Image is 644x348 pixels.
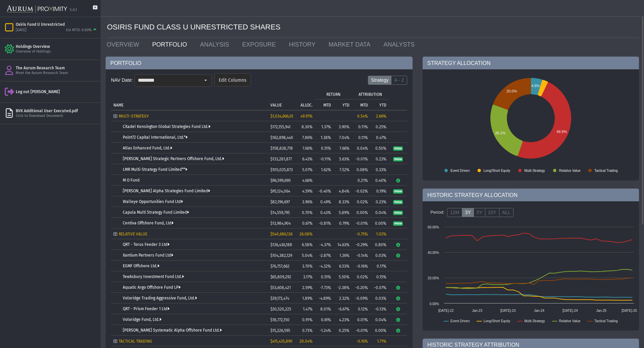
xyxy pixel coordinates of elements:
[200,75,211,86] div: Select
[195,38,237,51] a: ANALYSIS
[333,293,352,303] td: 2.32%
[123,189,210,193] a: [PERSON_NAME] Alpha Strategies Fund Limited
[354,232,368,236] div: -0.75%
[333,261,352,271] td: 6.53%
[370,239,389,250] td: 0.80%
[270,253,292,258] span: $104,382,129
[352,325,370,336] td: -0.01%
[352,132,370,143] td: 0.11%
[323,103,331,108] p: MTD
[111,74,135,86] div: NAV Date:
[450,319,470,323] text: Event Driven
[302,135,313,140] span: 7.86%
[370,271,389,282] td: 0.15%
[302,328,313,333] span: 0.73%
[450,169,470,172] text: Event Driven
[102,38,147,51] a: OVERVIEW
[393,189,403,193] a: Pulse
[16,44,98,49] div: Holdings Overview
[333,186,352,196] td: 4.84%
[506,89,517,93] text: 20.0%
[474,208,485,217] label: 5Y
[70,8,77,13] div: 5.0.1
[123,221,173,225] a: Centiva Offshore Fund, Ltd
[370,282,389,293] td: -0.07%
[270,221,291,226] span: $13,984,904
[333,164,352,175] td: 7.52%
[270,157,292,161] span: $133,281,877
[302,210,313,215] span: 0.70%
[622,309,637,312] text: [DATE]-25
[123,242,169,247] a: QRT - Torus Feeder 3 Ltd
[300,339,313,344] span: 20.04%
[352,271,370,282] td: 0.02%
[237,38,284,51] a: EXPOSURE
[333,132,352,143] td: 7.04%
[123,210,189,215] a: Capula Multi Strategy Fund Limited
[270,275,291,279] span: $65,809,292
[352,143,370,153] td: 0.04%
[315,282,333,293] td: -7.73%
[315,99,333,110] td: Column MTD
[352,153,370,164] td: -0.01%
[370,303,389,314] td: -0.13%
[333,239,352,250] td: 14.63%
[370,153,389,164] td: 0.23%
[270,307,291,311] span: $30,520,225
[16,65,98,71] div: The Aurum Research Team
[119,232,147,236] span: RELATIVE VALUE
[270,339,292,344] span: $415,435,890
[326,92,340,97] p: RETURN
[352,261,370,271] td: -0.16%
[430,302,439,306] text: 0.00%
[393,200,403,205] span: Pulse
[16,89,98,94] div: Log out [PERSON_NAME]
[352,175,370,186] td: 0.21%
[524,319,545,323] text: Multi-Strategy
[438,309,454,312] text: [DATE]-22
[302,125,313,129] span: 8.30%
[370,164,389,175] td: 0.33%
[16,71,98,76] div: Meet the Aurum Research Team
[559,319,581,323] text: Relative Value
[462,208,474,217] label: 3Y
[428,276,439,280] text: 20.00%
[531,84,540,88] text: 4.8%
[370,293,389,303] td: 0.03%
[315,271,333,282] td: 0.51%
[123,328,222,333] a: [PERSON_NAME] Systematic Alpha Offshore Fund Ltd.
[333,271,352,282] td: 5.50%
[324,38,379,51] a: MARKET DATA
[389,88,407,110] td: Column
[16,114,98,119] div: Click to Download Document.
[393,157,403,162] span: Pulse
[270,135,293,140] span: $162,898,440
[333,207,352,218] td: 5.89%
[472,309,482,312] text: Jan-23
[352,99,370,110] td: Column MTD
[302,200,313,204] span: 3.96%
[315,132,333,143] td: 1.38%
[302,221,313,226] span: 0.67%
[315,143,333,153] td: 0.51%
[315,218,333,228] td: -0.81%
[302,157,313,161] span: 6.43%
[393,146,403,151] span: Pulse
[370,196,389,207] td: 0.23%
[315,239,333,250] td: -4.37%
[123,285,180,290] a: Aquatic Argo Offshore Fund LP
[370,175,389,186] td: 0.40%
[270,296,289,301] span: $39,173,474
[423,189,639,201] div: HISTORIC STRATEGY ALLOCATION
[359,92,382,97] p: ATTRIBUTION
[270,125,290,129] span: $172,155,941
[370,325,389,336] td: 0.00%
[66,28,92,33] div: Est MTD: 0.60%
[16,22,98,27] div: Osiris Fund U Unrestricted
[270,167,293,172] span: $105,025,873
[301,114,313,119] span: 49.91%
[495,131,505,135] text: 26.1%
[119,114,149,119] span: MULTI-STRATEGY
[111,88,268,110] td: Column NAME
[16,28,26,33] div: [DATE]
